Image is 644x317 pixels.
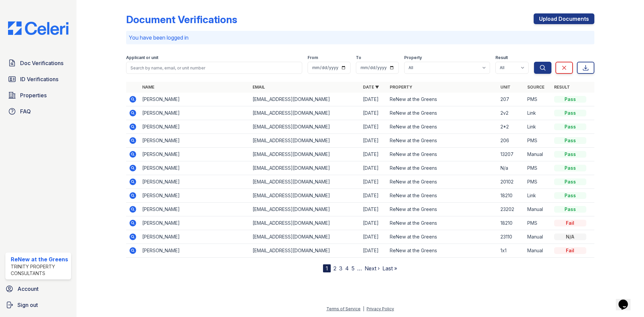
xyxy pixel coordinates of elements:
td: [EMAIL_ADDRESS][DOMAIN_NAME] [250,216,360,230]
td: [EMAIL_ADDRESS][DOMAIN_NAME] [250,93,360,106]
div: Pass [554,110,586,116]
label: To [356,55,361,60]
a: Properties [5,89,71,102]
a: Name [142,85,154,90]
td: PMS [525,134,551,148]
td: [DATE] [360,175,387,189]
td: [DATE] [360,161,387,175]
a: FAQ [5,105,71,118]
td: 1x1 [498,244,525,258]
td: [EMAIL_ADDRESS][DOMAIN_NAME] [250,134,360,148]
td: PMS [525,175,551,189]
a: Upload Documents [534,13,594,24]
td: PMS [525,161,551,175]
td: Manual [525,230,551,244]
td: PMS [525,216,551,230]
div: Fail [554,247,586,254]
a: Unit [500,85,511,90]
div: 1 [323,264,331,272]
td: ReNew at the Greens [387,134,497,148]
td: N/a [498,161,525,175]
td: ReNew at the Greens [387,106,497,120]
td: ReNew at the Greens [387,216,497,230]
td: [PERSON_NAME] [140,120,250,134]
td: 20102 [498,175,525,189]
a: Next › [365,265,380,272]
td: 206 [498,134,525,148]
label: From [308,55,318,60]
td: Manual [525,148,551,161]
span: … [357,264,362,272]
td: [DATE] [360,216,387,230]
td: [DATE] [360,106,387,120]
a: Property [390,85,412,90]
a: Doc Verifications [5,56,71,70]
span: Doc Verifications [20,59,63,67]
a: Privacy Policy [367,306,394,311]
div: ReNew at the Greens [11,255,68,263]
td: [PERSON_NAME] [140,93,250,106]
div: Document Verifications [126,13,237,25]
td: [PERSON_NAME] [140,106,250,120]
td: [EMAIL_ADDRESS][DOMAIN_NAME] [250,175,360,189]
div: Fail [554,220,586,226]
div: N/A [554,233,586,240]
a: Sign out [3,298,74,312]
td: ReNew at the Greens [387,120,497,134]
td: [PERSON_NAME] [140,244,250,258]
td: 2v2 [498,106,525,120]
td: [PERSON_NAME] [140,189,250,203]
td: Manual [525,203,551,216]
label: Result [495,55,508,60]
img: CE_Logo_Blue-a8612792a0a2168367f1c8372b55b34899dd931a85d93a1a3d3e32e68fde9ad4.png [3,21,74,35]
td: ReNew at the Greens [387,175,497,189]
div: Pass [554,151,586,158]
td: ReNew at the Greens [387,148,497,161]
a: Result [554,85,570,90]
td: ReNew at the Greens [387,244,497,258]
td: Link [525,120,551,134]
input: Search by name, email, or unit number [126,62,302,74]
td: [DATE] [360,189,387,203]
a: Email [253,85,265,90]
a: 3 [339,265,342,272]
a: Account [3,282,74,296]
td: ReNew at the Greens [387,230,497,244]
td: [DATE] [360,148,387,161]
td: 207 [498,93,525,106]
td: [PERSON_NAME] [140,230,250,244]
td: Link [525,106,551,120]
div: Pass [554,192,586,199]
td: 23202 [498,203,525,216]
td: [PERSON_NAME] [140,203,250,216]
span: Sign out [17,301,38,309]
span: FAQ [20,107,31,115]
td: [DATE] [360,93,387,106]
td: [EMAIL_ADDRESS][DOMAIN_NAME] [250,189,360,203]
td: [PERSON_NAME] [140,216,250,230]
td: Link [525,189,551,203]
a: Source [527,85,544,90]
a: Date ▼ [363,85,379,90]
td: [PERSON_NAME] [140,175,250,189]
td: 18210 [498,216,525,230]
td: [DATE] [360,230,387,244]
td: PMS [525,93,551,106]
td: ReNew at the Greens [387,203,497,216]
div: | [363,306,364,311]
div: Pass [554,96,586,103]
td: [DATE] [360,134,387,148]
td: [PERSON_NAME] [140,148,250,161]
div: Trinity Property Consultants [11,263,68,277]
td: ReNew at the Greens [387,189,497,203]
a: 5 [352,265,355,272]
a: 4 [345,265,349,272]
div: Pass [554,165,586,171]
td: ReNew at the Greens [387,93,497,106]
td: [EMAIL_ADDRESS][DOMAIN_NAME] [250,203,360,216]
td: [PERSON_NAME] [140,134,250,148]
td: 23110 [498,230,525,244]
span: Account [17,285,39,293]
td: [EMAIL_ADDRESS][DOMAIN_NAME] [250,106,360,120]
